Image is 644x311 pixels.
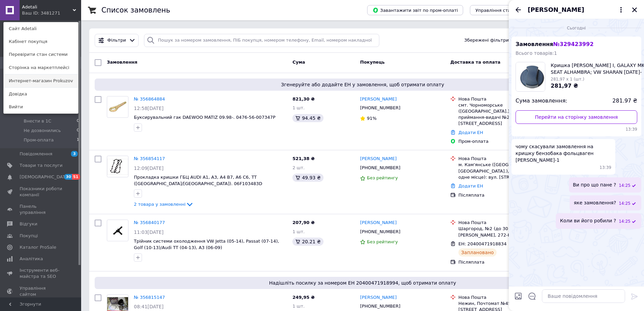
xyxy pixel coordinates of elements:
[97,280,628,286] span: Надішліть посилку за номером ЕН 20400471918994, щоб отримати оплату
[134,175,262,186] a: Прокладка кришки ГБЦ AUDI A1, A3, A4 B7, A6 C6, TT ([GEOGRAPHIC_DATA]/[GEOGRAPHIC_DATA]). 06F103483D
[458,192,553,198] div: Післяплата
[134,295,165,300] a: № 356815147
[528,5,625,14] button: [PERSON_NAME]
[573,181,616,188] span: Ви про що пане ?
[4,22,78,35] a: Сайт Adetali
[144,34,379,47] input: Пошук за номером замовлення, ПІБ покупця, номером телефону, Email, номером накладної
[359,104,402,112] div: [PHONE_NUMBER]
[4,35,78,48] a: Кабінет покупця
[292,238,323,246] div: 20.21 ₴
[516,143,611,163] span: чому скасували замовлення на кришку бензобака фольцваген [PERSON_NAME]-1
[564,25,589,31] span: Сьогодні
[97,81,628,88] span: Згенеруйте або додайте ЕН у замовлення, щоб отримати оплату
[367,116,377,121] span: 91%
[292,229,305,234] span: 1 шт.
[458,248,497,257] div: Заплановано
[373,7,458,13] span: Завантажити звіт по пром-оплаті
[528,292,536,301] button: Відкрити шаблони відповідей
[367,5,463,15] button: Завантажити звіт по пром-оплаті
[20,162,63,169] span: Товари та послуги
[292,165,305,170] span: 2 шт.
[134,304,164,309] span: 08:41[DATE]
[360,294,397,301] a: [PERSON_NAME]
[20,151,52,157] span: Повідомлення
[107,100,128,114] img: Фото товару
[613,97,637,105] span: 281.97 ₴
[20,233,38,239] span: Покупці
[359,302,402,311] div: [PHONE_NUMBER]
[619,219,630,224] span: 14:25 12.08.2025
[134,96,165,102] a: № 356864884
[458,156,553,162] div: Нова Пошта
[72,174,80,180] span: 51
[134,239,279,250] a: Трійник системи охолодження VW Jetta (05-14), Passat (07-14), Golf (10-13)/Audi TT (04-13), A3 (0...
[516,41,594,47] span: Замовлення
[458,259,553,265] div: Післяплата
[292,96,315,102] span: 821,30 ₴
[619,183,630,188] span: 14:25 12.08.2025
[71,151,78,157] span: 3
[360,220,397,226] a: [PERSON_NAME]
[77,128,79,134] span: 0
[292,105,305,110] span: 1 шт.
[134,202,194,207] a: 2 товара у замовленні
[108,37,126,44] span: Фільтри
[360,156,397,162] a: [PERSON_NAME]
[20,221,37,227] span: Відгуки
[64,174,72,180] span: 30
[4,48,78,61] a: Перевірити стан системи
[134,202,186,207] span: 2 товара у замовленні
[77,137,79,143] span: 1
[458,183,483,188] a: Додати ЕН
[20,256,43,262] span: Аналітика
[630,6,639,14] button: Закрити
[367,239,398,244] span: Без рейтингу
[551,77,584,82] span: 281,97 x 1 (шт.)
[292,295,315,300] span: 249,95 ₴
[458,241,506,246] span: ЕН: 20400471918834
[134,220,165,225] a: № 356840177
[107,156,128,177] a: Фото товару
[619,201,630,206] span: 14:25 12.08.2025
[367,175,398,180] span: Без рейтингу
[359,163,402,172] div: [PHONE_NUMBER]
[20,203,63,216] span: Панель управління
[458,294,553,301] div: Нова Пошта
[292,156,315,161] span: 521,38 ₴
[20,244,56,250] span: Каталог ProSale
[516,97,567,105] span: Сума замовлення:
[458,226,553,238] div: Шаргород, №2 (до 30 кг): ул. [PERSON_NAME], 272-Ю
[134,156,165,161] a: № 356854117
[516,127,637,132] span: 13:39 12.08.2025
[560,217,616,224] span: Коли ви його робили ?
[107,220,128,241] a: Фото товару
[464,37,510,44] span: Збережені фільтри:
[292,114,323,122] div: 94.45 ₴
[77,118,79,124] span: 0
[360,60,385,65] span: Покупець
[516,62,545,91] img: 5300771194_w160_h160_krishka-ford-galaxy.jpg
[516,50,557,56] span: Всього товарів: 1
[553,41,593,47] span: № 329423992
[551,83,578,89] span: 281,97 ₴
[600,165,612,171] span: 13:39 12.08.2025
[516,110,637,124] a: Перейти на сторінку замовлення
[458,130,483,135] a: Додати ЕН
[4,101,78,113] a: Вийти
[574,199,616,206] span: яке замовлення?
[20,186,63,198] span: Показники роботи компанії
[24,118,51,124] span: Внести в 1С
[4,88,78,101] a: Довідка
[514,6,522,14] button: Назад
[107,159,128,175] img: Фото товару
[450,60,500,65] span: Доставка та оплата
[20,174,70,180] span: [DEMOGRAPHIC_DATA]
[134,229,164,235] span: 11:03[DATE]
[292,60,305,65] span: Cума
[458,102,553,127] div: смт. Чорноморське ([GEOGRAPHIC_DATA].), Пункт приймання-видачі №2 (до 30 кг): вул. [STREET_ADDRESS]
[458,162,553,180] div: м. Кам'янське ([GEOGRAPHIC_DATA], [GEOGRAPHIC_DATA].), №16 (до 30 кг на одне місце): вул. [STREET...
[458,220,553,226] div: Нова Пошта
[528,5,584,14] span: [PERSON_NAME]
[24,137,54,143] span: Пром-оплата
